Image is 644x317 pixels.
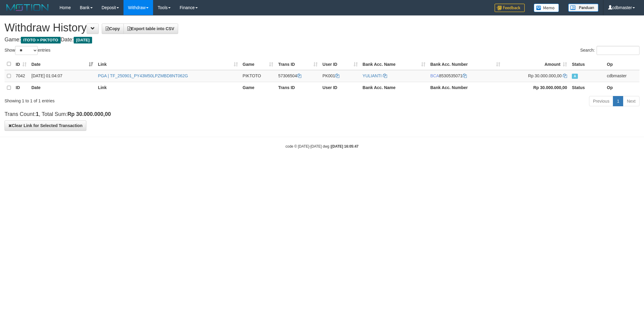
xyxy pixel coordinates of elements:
th: Game: activate to sort column ascending [240,58,276,70]
td: cdbmaster [604,70,639,82]
span: Export table into CSV [127,26,174,31]
td: 8530535071 [428,70,503,82]
a: 1 [613,96,623,106]
h4: Trans Count: , Total Sum: [5,111,639,117]
label: Search: [580,46,639,55]
th: Trans ID [276,82,320,94]
th: Status [569,58,604,70]
th: Bank Acc. Name: activate to sort column ascending [360,58,428,70]
th: Date [29,82,95,94]
td: 7042 [13,70,29,82]
td: [DATE] 01:04:07 [29,70,95,82]
a: Copy [102,24,124,34]
th: Bank Acc. Number [428,82,503,94]
small: code © [DATE]-[DATE] dwg | [286,144,359,149]
span: ITOTO > PIKTOTO [21,37,61,43]
img: panduan.png [568,4,598,12]
th: Bank Acc. Name [360,82,428,94]
select: Showentries [15,46,38,55]
span: [DATE] [74,37,92,43]
th: Status [569,82,604,94]
img: MOTION_logo.png [5,3,50,12]
th: Op [604,58,639,70]
span: Rp 30.000.000,00 [528,73,562,78]
strong: 1 [36,111,39,117]
input: Search: [597,46,639,55]
img: Feedback.jpg [495,4,525,12]
strong: Rp 30.000.000,00 [533,85,567,90]
h1: Withdraw History [5,22,639,34]
img: Button%20Memo.svg [534,4,559,12]
th: Trans ID: activate to sort column ascending [276,58,320,70]
th: Op [604,82,639,94]
th: Amount: activate to sort column ascending [503,58,570,70]
h4: Game: Date: [5,37,639,43]
span: Copy [106,26,120,31]
th: Link [95,82,240,94]
th: User ID: activate to sort column ascending [320,58,360,70]
th: Link: activate to sort column ascending [95,58,240,70]
strong: Rp 30.000.000,00 [67,111,111,117]
div: Showing 1 to 1 of 1 entries [5,95,264,104]
th: User ID [320,82,360,94]
span: BCA [430,73,439,78]
button: Clear Link for Selected Transaction [5,120,86,131]
th: Date: activate to sort column ascending [29,58,95,70]
strong: [DATE] 16:05:47 [331,144,358,149]
a: YULIANTI [363,73,382,78]
a: Export table into CSV [123,24,178,34]
label: Show entries [5,46,50,55]
td: PIKTOTO [240,70,276,82]
th: Game [240,82,276,94]
th: Bank Acc. Number: activate to sort column ascending [428,58,503,70]
span: Approved - Marked by cdbmaster [572,74,578,79]
td: 57306504 [276,70,320,82]
th: ID: activate to sort column ascending [13,58,29,70]
td: PK001 [320,70,360,82]
a: Next [623,96,639,106]
a: PGA | TF_250901_PY43M50LPZMBD8NT062G [98,73,188,78]
th: ID [13,82,29,94]
a: Previous [589,96,613,106]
